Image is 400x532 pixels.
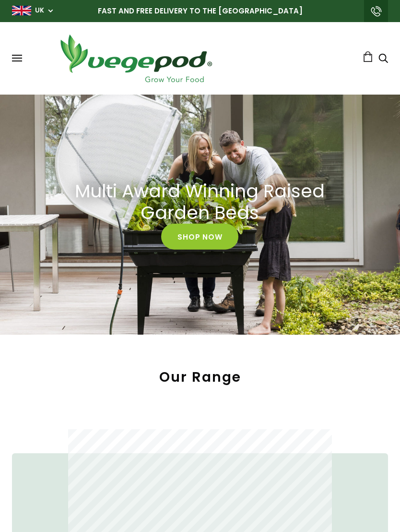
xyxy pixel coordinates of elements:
img: Vegepod [52,32,220,85]
a: Shop Now [161,223,238,249]
a: Search [378,54,388,64]
h2: Our Range [12,368,388,386]
a: Multi Award Winning Raised Garden Beds [42,180,358,224]
img: gb_large.png [12,6,31,15]
a: UK [35,6,44,15]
